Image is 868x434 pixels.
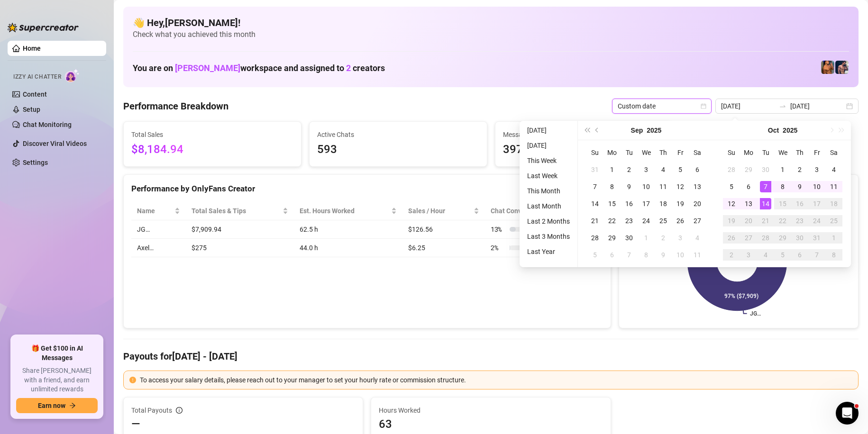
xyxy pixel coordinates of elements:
div: 9 [623,181,635,192]
input: Start date [721,101,775,111]
div: 20 [692,198,703,209]
a: Settings [23,159,48,166]
li: [DATE] [523,140,574,151]
td: $275 [186,239,294,257]
td: 2025-09-10 [638,178,655,195]
div: 30 [760,164,771,175]
div: 13 [692,181,703,192]
td: 2025-09-03 [638,161,655,178]
h4: Payouts for [DATE] - [DATE] [123,350,859,363]
td: JG… [131,220,186,239]
span: Total Sales [131,129,293,140]
td: 2025-10-07 [757,178,774,195]
span: 🎁 Get $100 in AI Messages [16,344,98,362]
td: 2025-11-07 [808,246,825,263]
div: 3 [640,164,652,175]
td: 2025-10-21 [757,212,774,229]
img: JG [821,61,834,74]
td: 2025-09-02 [621,161,638,178]
th: Sa [689,144,706,161]
td: 2025-09-08 [603,178,621,195]
div: 7 [623,249,635,261]
span: Messages Sent [503,129,665,140]
div: 29 [777,232,788,244]
div: 25 [658,215,669,226]
div: 1 [777,164,788,175]
div: 14 [589,198,601,209]
td: 2025-10-16 [791,195,808,212]
li: Last Week [523,170,574,181]
td: 2025-10-02 [655,229,672,246]
th: Name [131,202,186,220]
span: Custom date [618,99,706,113]
div: 2 [623,164,635,175]
td: 2025-10-09 [791,178,808,195]
div: 12 [675,181,686,192]
span: 63 [379,416,603,432]
div: 4 [658,164,669,175]
td: 2025-09-30 [757,161,774,178]
td: 2025-09-14 [586,195,603,212]
button: Choose a month [768,121,779,140]
div: 30 [623,232,635,244]
td: 2025-09-28 [586,229,603,246]
div: 8 [640,249,652,261]
div: 23 [794,215,805,226]
td: 2025-09-01 [603,161,621,178]
span: swap-right [779,102,786,110]
div: 31 [589,164,601,175]
li: Last Year [523,246,574,257]
div: 6 [692,164,703,175]
h4: Performance Breakdown [123,99,228,113]
td: 2025-11-08 [825,246,842,263]
a: Chat Monitoring [23,121,72,128]
th: Th [655,144,672,161]
th: Su [723,144,740,161]
div: 24 [640,215,652,226]
img: Axel [835,61,849,74]
span: exclamation-circle [129,377,136,383]
div: 15 [606,198,618,209]
td: 2025-10-06 [603,246,621,263]
div: 6 [606,249,618,261]
div: 25 [828,215,840,226]
span: $8,184.94 [131,141,293,159]
a: Home [23,45,41,52]
div: 1 [640,232,652,244]
th: Mo [603,144,621,161]
img: AI Chatter [65,69,80,82]
div: 22 [777,215,788,226]
div: 15 [777,198,788,209]
td: $126.56 [402,220,485,239]
div: 2 [658,232,669,244]
div: 23 [623,215,635,226]
span: info-circle [176,407,183,414]
div: 18 [828,198,840,209]
button: Earn nowarrow-right [16,398,98,413]
div: Performance by OnlyFans Creator [131,182,603,195]
td: 2025-10-18 [825,195,842,212]
td: 2025-09-24 [638,212,655,229]
td: 2025-09-20 [689,195,706,212]
td: 2025-09-11 [655,178,672,195]
td: 2025-10-08 [638,246,655,263]
th: Fr [672,144,689,161]
div: 26 [726,232,737,244]
span: [PERSON_NAME] [175,63,240,73]
li: Last 2 Months [523,216,574,227]
li: Last 3 Months [523,231,574,242]
div: 2 [794,164,805,175]
td: 2025-09-23 [621,212,638,229]
div: 11 [828,181,840,192]
td: 2025-10-04 [825,161,842,178]
td: 2025-11-02 [723,246,740,263]
button: Choose a year [783,121,797,140]
span: 3972 [503,141,665,159]
td: 2025-10-11 [825,178,842,195]
div: 3 [743,249,754,261]
div: 17 [640,198,652,209]
td: 2025-10-27 [740,229,757,246]
div: 30 [794,232,805,244]
div: 28 [589,232,601,244]
th: Chat Conversion [485,202,603,220]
